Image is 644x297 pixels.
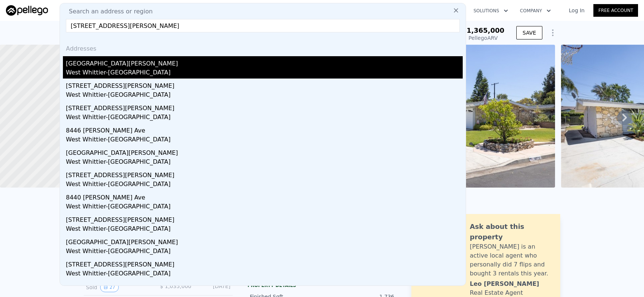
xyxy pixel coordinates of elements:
div: [STREET_ADDRESS][PERSON_NAME] [66,168,463,180]
div: West Whittier-[GEOGRAPHIC_DATA] [66,135,463,146]
div: [STREET_ADDRESS][PERSON_NAME] [66,213,463,224]
div: [STREET_ADDRESS][PERSON_NAME] [66,101,463,113]
div: [DATE] [197,282,230,292]
button: Solutions [468,4,514,17]
span: Search an address or region [63,7,153,16]
div: Leo [PERSON_NAME] [470,280,539,288]
div: West Whittier-[GEOGRAPHIC_DATA] [66,68,463,79]
div: [STREET_ADDRESS][PERSON_NAME] [66,257,463,269]
div: Addresses [63,38,463,56]
div: West Whittier-[GEOGRAPHIC_DATA] [66,90,463,101]
div: [PERSON_NAME] is an active local agent who personally did 7 flips and bought 3 rentals this year. [470,242,553,278]
div: West Whittier-[GEOGRAPHIC_DATA] [66,202,463,213]
button: View historical data [100,282,118,292]
div: West Whittier-[GEOGRAPHIC_DATA] [66,180,463,190]
span: $1,365,000 [462,26,504,34]
span: $ 1,035,000 [160,283,191,289]
div: [GEOGRAPHIC_DATA][PERSON_NAME] [66,235,463,247]
div: West Whittier-[GEOGRAPHIC_DATA] [66,113,463,123]
div: West Whittier-[GEOGRAPHIC_DATA] [66,224,463,235]
a: Free Account [593,4,638,17]
div: West Whittier-[GEOGRAPHIC_DATA] [66,157,463,168]
div: Sold [86,282,152,292]
img: Pellego [6,5,48,16]
div: [STREET_ADDRESS][PERSON_NAME] [66,79,463,90]
div: Ask about this property [470,221,553,242]
input: Enter an address, city, region, neighborhood or zip code [66,19,460,32]
div: [GEOGRAPHIC_DATA][PERSON_NAME] [66,56,463,68]
button: Company [514,4,557,17]
div: 8446 [PERSON_NAME] Ave [66,123,463,135]
div: [GEOGRAPHIC_DATA][PERSON_NAME] [66,146,463,157]
div: Pellego ARV [462,34,504,42]
div: 8440 [PERSON_NAME] Ave [66,190,463,202]
div: West Whittier-[GEOGRAPHIC_DATA] [66,269,463,280]
button: SAVE [516,26,542,39]
div: West Whittier-[GEOGRAPHIC_DATA] [66,247,463,257]
a: Log In [560,7,593,14]
button: Show Options [545,25,560,40]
